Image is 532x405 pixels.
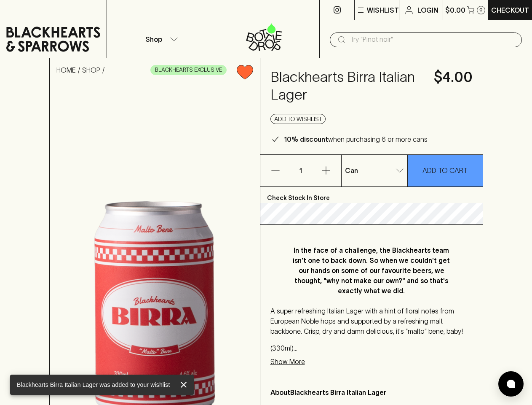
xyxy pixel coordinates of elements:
button: close [177,378,190,391]
span: BLACKHEARTS EXCLUSIVE [151,66,226,74]
p: 1 [291,155,311,186]
button: ADD TO CART [408,155,483,186]
p: Shop [145,34,162,44]
p: A super refreshing Italian Lager with a hint of floral notes from European Noble hops and support... [270,306,473,336]
b: 10% discount [284,135,328,143]
a: SHOP [82,66,100,74]
p: when purchasing 6 or more cans [284,134,428,144]
p: (330ml) 4.6% ABV [270,343,473,353]
div: Blackhearts Birra Italian Lager was added to your wishlist [17,377,170,392]
h4: $4.00 [434,68,473,86]
p: About Blackhearts Birra Italian Lager [270,387,473,397]
p: Wishlist [367,5,399,15]
h4: Blackhearts Birra Italian Lager [270,68,424,104]
div: Can [342,162,407,179]
p: Show More [270,356,305,367]
p: $0.00 [445,5,465,15]
p: In the face of a challenge, the Blackhearts team isn't one to back down. So when we couldn't get ... [287,245,456,296]
button: Add to wishlist [270,114,326,124]
p: ADD TO CART [422,165,468,175]
img: bubble-icon [507,380,515,388]
button: Shop [107,20,213,58]
p: Check Stock In Store [260,187,483,203]
input: Try "Pinot noir" [350,33,515,46]
p: 0 [479,8,483,12]
p: ⠀ [107,5,114,15]
p: Login [417,5,438,15]
p: Can [345,165,358,175]
p: Checkout [491,5,529,15]
button: Remove from wishlist [233,62,257,83]
a: HOME [56,66,76,74]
